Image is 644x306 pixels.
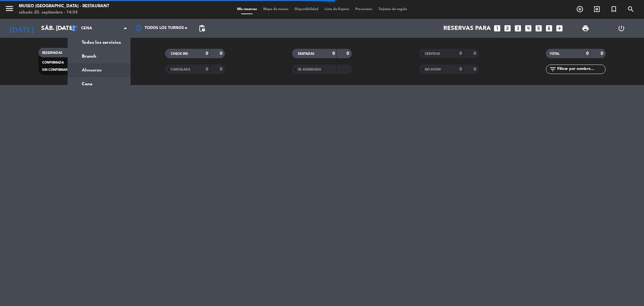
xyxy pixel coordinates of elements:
[220,51,224,56] strong: 0
[68,36,130,49] a: Todos los servicios
[555,24,563,32] i: add_box
[549,65,557,73] i: filter_list
[503,24,512,32] i: looks_two
[298,68,321,71] span: RE AGENDADA
[198,25,206,32] span: pending_actions
[206,67,208,71] strong: 0
[593,5,601,13] i: exit_to_app
[618,25,625,32] i: power_settings_new
[291,8,321,11] span: Disponibilidad
[5,4,14,15] button: menu
[493,24,501,32] i: looks_one
[68,77,130,91] a: Cena
[627,5,635,13] i: search
[260,8,291,11] span: Mapa de mesas
[603,19,639,38] div: LOG OUT
[171,68,190,71] span: CANCELADA
[586,51,589,56] strong: 0
[514,24,522,32] i: looks_3
[474,51,477,56] strong: 0
[545,24,553,32] i: looks_6
[425,68,441,71] span: NO SHOW
[58,25,66,32] i: arrow_drop_down
[582,25,589,32] span: print
[601,51,604,56] strong: 0
[610,5,618,13] i: turned_in_not
[550,52,559,55] span: TOTAL
[524,24,532,32] i: looks_4
[535,24,543,32] i: looks_5
[42,61,64,64] span: CONFIRMADA
[332,51,335,56] strong: 0
[19,3,109,9] div: Museo [GEOGRAPHIC_DATA] - Restaurant
[206,51,208,56] strong: 0
[459,67,462,71] strong: 0
[352,8,375,11] span: Pre-acceso
[42,51,62,54] span: RESERVADAS
[425,52,440,55] span: SERVIDAS
[220,67,224,71] strong: 0
[5,4,14,13] i: menu
[42,68,67,71] span: SIN CONFIRMAR
[347,51,350,56] strong: 0
[81,26,92,31] span: Cena
[443,25,491,32] span: Reservas para
[5,21,38,35] i: [DATE]
[375,8,410,11] span: Tarjetas de regalo
[234,8,260,11] span: Mis reservas
[459,51,462,56] strong: 0
[576,5,584,13] i: add_circle_outline
[68,49,130,63] a: Brunch
[171,52,188,55] span: CHECK INS
[321,8,352,11] span: Lista de Espera
[557,66,605,73] input: Filtrar por nombre...
[474,67,477,71] strong: 0
[68,63,130,77] a: Almuerzo
[298,52,314,55] span: SENTADAS
[19,9,109,16] div: sábado 20. septiembre - 14:54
